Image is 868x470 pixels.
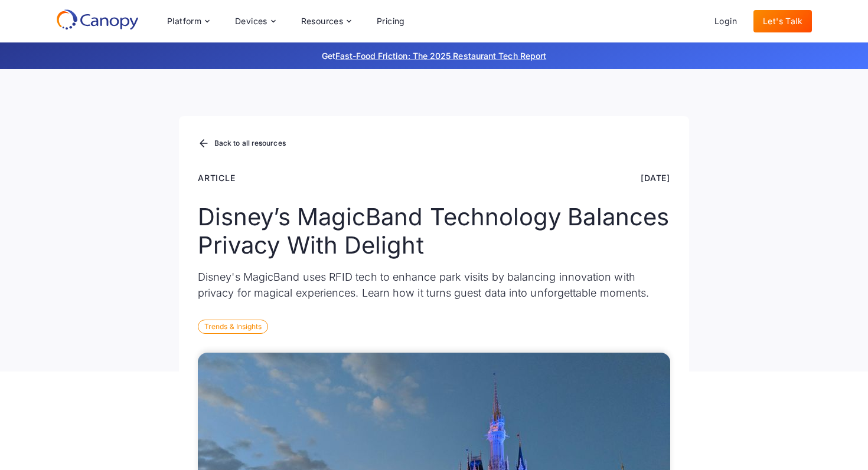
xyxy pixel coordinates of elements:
a: Login [705,10,746,32]
div: Platform [167,17,201,25]
div: Back to all resources [214,140,286,147]
a: Fast-Food Friction: The 2025 Restaurant Tech Report [335,51,546,61]
p: Get [145,50,723,62]
div: Resources [292,9,360,33]
p: Disney's MagicBand uses RFID tech to enhance park visits by balancing innovation with privacy for... [198,269,670,301]
div: Trends & Insights [198,320,268,334]
div: Devices [226,9,285,33]
div: Resources [301,17,344,25]
a: Let's Talk [753,10,812,32]
a: Pricing [367,10,415,32]
div: Platform [158,9,218,33]
div: [DATE] [641,172,670,184]
a: Back to all resources [198,136,286,152]
div: Article [198,172,236,184]
h1: Disney’s MagicBand Technology Balances Privacy With Delight [198,203,670,259]
div: Devices [235,17,267,25]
